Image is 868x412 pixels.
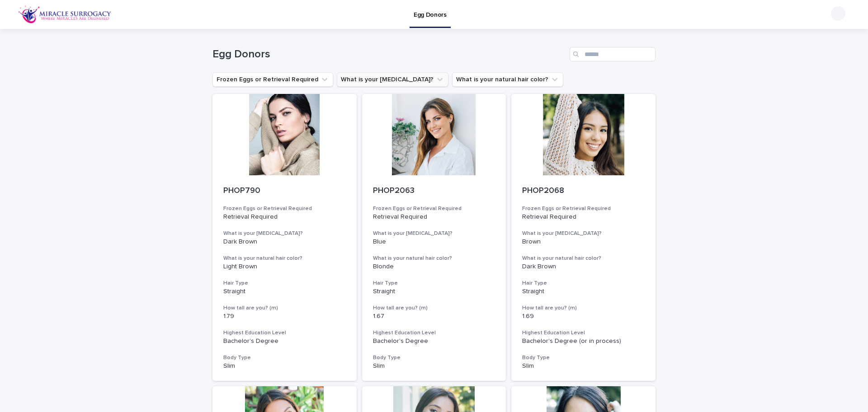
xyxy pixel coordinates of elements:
[362,94,506,381] a: PHOP2063Frozen Eggs or Retrieval RequiredRetrieval RequiredWhat is your [MEDICAL_DATA]?BlueWhat i...
[522,288,645,295] p: Straight
[223,329,346,337] h3: Highest Education Level
[223,213,346,221] p: Retrieval Required
[223,337,346,345] p: Bachelor's Degree
[522,280,645,287] h3: Hair Type
[223,238,346,246] p: Dark Brown
[223,288,346,295] p: Straight
[522,337,645,345] p: Bachelor's Degree (or in process)
[373,337,495,345] p: Bachelor's Degree
[522,205,645,212] h3: Frozen Eggs or Retrieval Required
[373,205,495,212] h3: Frozen Eggs or Retrieval Required
[223,263,346,271] p: Light Brown
[511,94,656,381] a: PHOP2068Frozen Eggs or Retrieval RequiredRetrieval RequiredWhat is your [MEDICAL_DATA]?BrownWhat ...
[522,238,645,246] p: Brown
[373,280,495,287] h3: Hair Type
[373,329,495,337] h3: Highest Education Level
[223,354,346,361] h3: Body Type
[522,263,645,271] p: Dark Brown
[373,186,495,196] p: PHOP2063
[212,48,566,61] h1: Egg Donors
[373,313,495,320] p: 1.67
[522,329,645,337] h3: Highest Education Level
[223,304,346,312] h3: How tall are you? (m)
[223,280,346,287] h3: Hair Type
[570,47,656,61] input: Search
[373,238,495,246] p: Blue
[522,255,645,262] h3: What is your natural hair color?
[373,288,495,295] p: Straight
[373,213,495,221] p: Retrieval Required
[18,5,112,23] img: OiFFDOGZQuirLhrlO1ag
[212,72,333,87] button: Frozen Eggs or Retrieval Required
[373,354,495,361] h3: Body Type
[522,354,645,361] h3: Body Type
[212,94,357,381] a: PHOP790Frozen Eggs or Retrieval RequiredRetrieval RequiredWhat is your [MEDICAL_DATA]?Dark BrownW...
[522,362,645,370] p: Slim
[522,230,645,237] h3: What is your [MEDICAL_DATA]?
[223,313,346,320] p: 1.79
[522,213,645,221] p: Retrieval Required
[223,362,346,370] p: Slim
[522,313,645,320] p: 1.69
[223,186,346,196] p: PHOP790
[373,304,495,312] h3: How tall are you? (m)
[373,263,495,271] p: Blonde
[522,186,645,196] p: PHOP2068
[223,255,346,262] h3: What is your natural hair color?
[373,230,495,237] h3: What is your [MEDICAL_DATA]?
[452,72,563,87] button: What is your natural hair color?
[373,255,495,262] h3: What is your natural hair color?
[522,304,645,312] h3: How tall are you? (m)
[337,72,448,87] button: What is your eye color?
[223,230,346,237] h3: What is your [MEDICAL_DATA]?
[373,362,495,370] p: Slim
[223,205,346,212] h3: Frozen Eggs or Retrieval Required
